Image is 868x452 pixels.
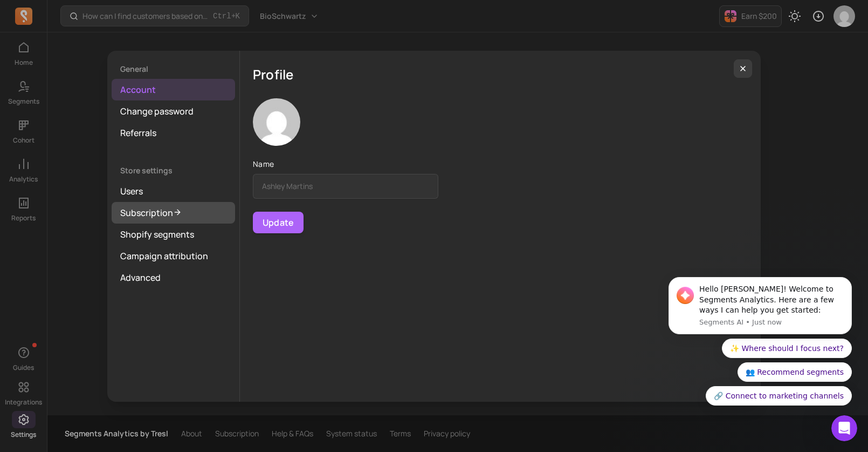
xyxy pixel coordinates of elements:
[112,245,235,267] a: Campaign attribution
[112,202,235,224] a: Subscription
[112,180,235,202] a: Users
[253,64,748,85] h5: Profile
[112,165,235,176] p: Store settings
[253,159,438,170] label: Name
[112,79,235,100] a: Account
[112,224,235,245] a: Shopify segments
[652,194,868,423] iframe: Intercom notifications message
[112,267,235,288] a: Advanced
[112,122,235,144] a: Referrals
[112,100,235,122] a: Change password
[112,64,235,75] p: General
[253,174,438,199] input: Name
[253,98,300,146] img: profile
[253,212,304,233] button: Update
[831,415,857,441] iframe: Intercom live chat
